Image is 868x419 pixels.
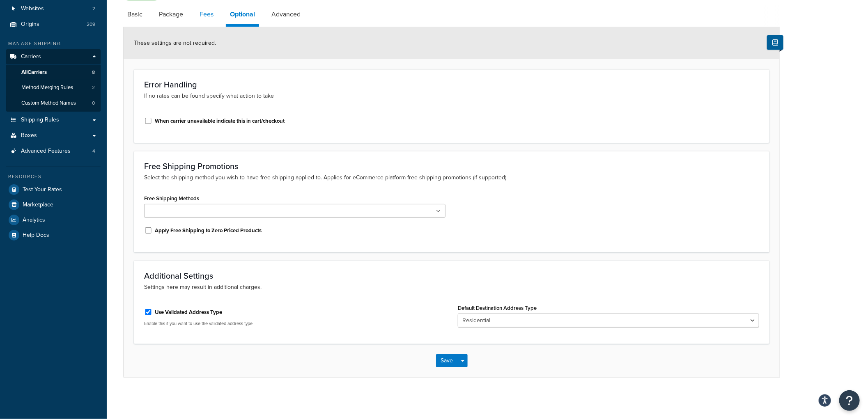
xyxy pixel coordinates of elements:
label: Free Shipping Methods [144,195,199,201]
span: Analytics [23,217,45,224]
span: Help Docs [23,232,49,239]
a: Optional [226,5,259,27]
span: Method Merging Rules [21,84,73,91]
span: Origins [21,21,39,28]
a: Analytics [6,213,101,227]
a: Advanced Features4 [6,144,101,159]
label: Default Destination Address Type [458,305,537,311]
a: Help Docs [6,228,101,243]
span: 209 [87,21,95,28]
span: 4 [92,148,95,155]
a: Boxes [6,128,101,143]
span: Test Your Rates [23,186,62,193]
div: Manage Shipping [6,40,101,47]
span: Advanced Features [21,148,71,155]
span: Boxes [21,132,37,139]
a: Basic [123,5,147,24]
h3: Error Handling [144,80,759,89]
button: Open Resource Center [839,390,860,411]
span: These settings are not required. [134,39,216,47]
p: If no rates can be found specify what action to take [144,92,759,101]
span: Custom Method Names [21,100,76,107]
a: Marketplace [6,197,101,212]
a: AllCarriers8 [6,65,101,80]
p: Select the shipping method you wish to have free shipping applied to. Applies for eCommerce platf... [144,173,759,182]
label: When carrier unavailable indicate this in cart/checkout [155,117,285,125]
span: 8 [92,69,95,76]
a: Method Merging Rules2 [6,80,101,95]
a: Carriers [6,49,101,64]
span: 0 [92,100,95,107]
li: Websites [6,1,101,16]
span: Websites [21,5,44,12]
a: Advanced [267,5,305,24]
p: Enable this if you want to use the validated address type [144,321,445,327]
span: Shipping Rules [21,117,59,124]
span: 2 [92,5,95,12]
h3: Additional Settings [144,271,759,280]
h3: Free Shipping Promotions [144,162,759,171]
span: 2 [92,84,95,91]
li: Advanced Features [6,144,101,159]
li: Origins [6,17,101,32]
span: Carriers [21,53,41,60]
label: Use Validated Address Type [155,309,222,316]
a: Test Your Rates [6,182,101,197]
a: Custom Method Names0 [6,96,101,111]
p: Settings here may result in additional charges. [144,283,759,292]
a: Package [155,5,187,24]
span: All Carriers [21,69,47,76]
label: Apply Free Shipping to Zero Priced Products [155,227,262,234]
a: Origins209 [6,17,101,32]
li: Carriers [6,49,101,112]
span: Marketplace [23,201,53,208]
li: Method Merging Rules [6,80,101,95]
li: Custom Method Names [6,96,101,111]
button: Show Help Docs [767,35,783,50]
a: Shipping Rules [6,112,101,128]
div: Resources [6,173,101,180]
button: Save [436,354,458,367]
a: Fees [195,5,218,24]
a: Websites2 [6,1,101,16]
